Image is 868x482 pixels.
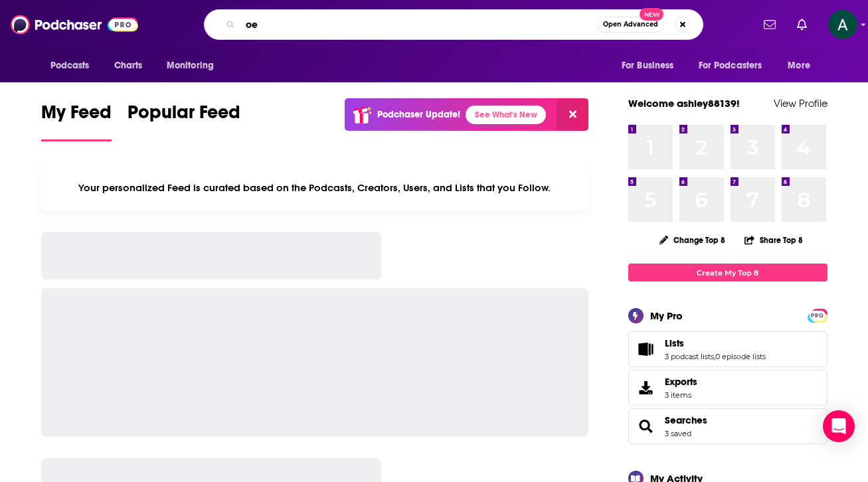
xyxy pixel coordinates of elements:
span: Searches [628,408,827,444]
button: Open AdvancedNew [597,17,664,33]
a: See What's New [466,106,546,124]
span: Lists [628,331,827,367]
a: View Profile [774,97,827,110]
span: Podcasts [50,56,90,75]
a: Lists [633,340,659,359]
a: Searches [633,417,659,436]
span: PRO [810,311,825,321]
span: New [640,8,663,21]
a: 0 episode lists [715,352,766,361]
span: 3 items [665,390,697,400]
a: Create My Top 8 [628,264,827,281]
span: , [714,352,715,361]
div: Open Intercom Messenger [823,410,855,442]
span: Popular Feed [128,101,240,131]
span: Monitoring [167,56,214,75]
img: User Profile [828,10,857,39]
span: More [788,56,810,75]
button: Change Top 8 [651,232,734,248]
button: open menu [157,53,231,78]
a: PRO [810,310,825,320]
span: Open Advanced [603,21,658,28]
a: Popular Feed [128,101,240,141]
a: Searches [665,414,707,426]
input: Search podcasts, credits, & more... [240,14,597,35]
a: Exports [628,370,827,406]
span: Lists [665,337,684,349]
a: Lists [665,337,766,349]
a: 3 podcast lists [665,352,714,361]
a: 3 saved [665,429,691,438]
div: Search podcasts, credits, & more... [204,9,703,40]
span: For Podcasters [699,56,762,75]
button: Show profile menu [828,10,857,39]
button: open menu [778,53,827,78]
a: My Feed [41,101,112,141]
div: Your personalized Feed is curated based on the Podcasts, Creators, Users, and Lists that you Follow. [41,165,589,210]
img: Podchaser - Follow, Share and Rate Podcasts [11,12,138,37]
a: Show notifications dropdown [792,13,812,36]
span: Charts [114,56,143,75]
span: For Business [622,56,674,75]
button: open menu [690,53,782,78]
div: My Pro [650,309,683,322]
p: Podchaser Update! [377,109,460,120]
span: Exports [633,378,659,397]
span: Exports [665,376,697,388]
span: Logged in as ashley88139 [828,10,857,39]
button: open menu [41,53,107,78]
a: Charts [106,53,151,78]
a: Welcome ashley88139! [628,97,740,110]
span: My Feed [41,101,112,131]
button: open menu [612,53,691,78]
a: Show notifications dropdown [758,13,781,36]
button: Share Top 8 [744,227,804,253]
